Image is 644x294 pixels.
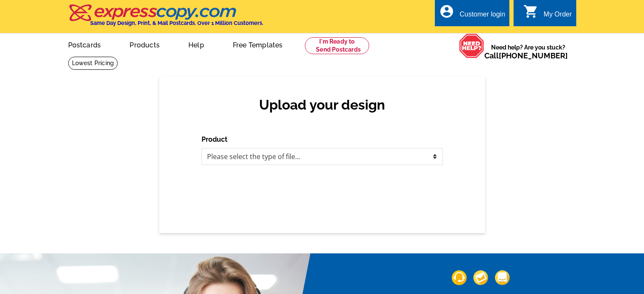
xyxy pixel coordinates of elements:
[459,33,484,58] img: help
[90,20,263,26] h4: Same Day Design, Print, & Mail Postcards. Over 1 Million Customers.
[55,34,115,54] a: Postcards
[175,34,218,54] a: Help
[484,51,568,60] span: Call
[439,9,505,20] a: account_circle Customer login
[452,270,467,285] img: support-img-1.png
[116,34,173,54] a: Products
[68,10,263,26] a: Same Day Design, Print, & Mail Postcards. Over 1 Million Customers.
[202,135,227,145] label: Product
[459,11,505,22] div: Customer login
[439,4,454,19] i: account_circle
[523,4,539,19] i: shopping_cart
[544,11,572,22] div: My Order
[484,43,572,60] span: Need help? Are you stuck?
[499,51,568,60] a: [PHONE_NUMBER]
[523,9,572,20] a: shopping_cart My Order
[219,34,296,54] a: Free Templates
[210,97,434,113] h2: Upload your design
[473,270,488,285] img: support-img-2.png
[495,270,510,285] img: support-img-3_1.png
